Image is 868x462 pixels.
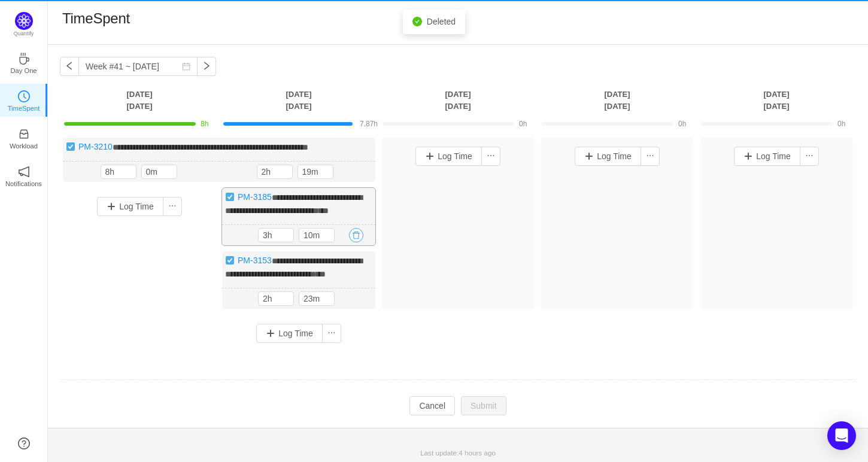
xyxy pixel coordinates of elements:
a: icon: inboxWorkload [18,132,30,144]
a: PM-3153 [238,256,272,265]
img: Quantify [15,12,33,30]
i: icon: clock-circle [18,90,30,102]
button: icon: ellipsis [481,147,500,166]
p: TimeSpent [8,103,40,114]
th: [DATE] [DATE] [538,88,697,113]
button: Log Time [734,147,800,166]
th: [DATE] [DATE] [697,88,856,113]
th: [DATE] [DATE] [219,88,378,113]
i: icon: inbox [18,128,30,140]
span: Last update: [420,449,496,457]
a: icon: question-circle [18,437,30,449]
a: PM-3185 [238,192,272,202]
a: icon: clock-circleTimeSpent [18,94,30,106]
img: 10738 [225,192,235,202]
span: 8h [201,120,208,128]
h1: TimeSpent [62,10,130,28]
button: Log Time [415,147,482,166]
th: [DATE] [DATE] [60,88,219,113]
button: icon: ellipsis [641,147,660,166]
span: 0h [678,120,686,128]
button: Cancel [409,396,455,415]
button: icon: right [197,57,216,76]
a: PM-3210 [78,142,113,151]
img: 10738 [225,256,235,265]
button: icon: ellipsis [800,147,819,166]
span: 7.87h [360,120,378,128]
p: Workload [10,141,38,151]
span: 0h [837,120,845,128]
button: Log Time [256,324,323,343]
a: icon: notificationNotifications [18,169,30,181]
i: icon: coffee [18,53,30,65]
i: icon: check-circle [412,17,422,26]
div: Open Intercom Messenger [827,421,856,450]
input: Select a week [78,57,198,76]
button: icon: ellipsis [163,197,182,216]
a: icon: coffeeDay One [18,56,30,68]
button: icon: delete [349,228,363,242]
button: Submit [461,396,506,415]
span: 4 hours ago [459,449,496,457]
p: Quantify [14,30,34,38]
span: Deleted [427,17,456,26]
p: Day One [10,65,37,76]
button: icon: ellipsis [322,324,341,343]
img: 10738 [66,142,75,151]
span: 0h [519,120,527,128]
i: icon: calendar [182,62,190,71]
button: Log Time [575,147,641,166]
button: Log Time [97,197,163,216]
button: icon: left [60,57,79,76]
th: [DATE] [DATE] [378,88,538,113]
i: icon: notification [18,166,30,178]
p: Notifications [5,178,42,189]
